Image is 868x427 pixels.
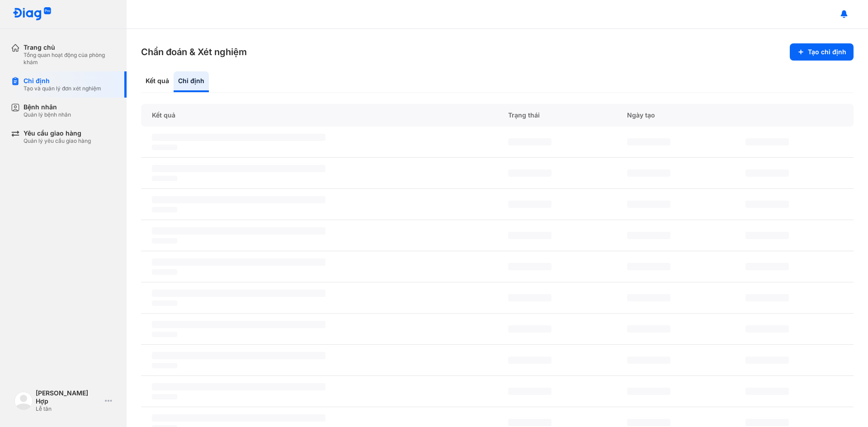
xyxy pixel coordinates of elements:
span: ‌ [508,138,552,145]
div: [PERSON_NAME] Hợp [36,389,101,405]
span: ‌ [745,169,789,177]
span: ‌ [745,294,789,301]
img: logo [14,392,33,410]
span: ‌ [152,207,177,212]
div: Kết quả [141,104,497,127]
span: ‌ [627,388,670,395]
span: ‌ [508,294,552,301]
span: ‌ [152,414,325,422]
img: logo [13,7,52,21]
span: ‌ [745,138,789,145]
span: ‌ [627,169,670,177]
span: ‌ [152,290,325,297]
span: ‌ [745,325,789,333]
div: Chỉ định [174,71,209,92]
span: ‌ [508,263,552,270]
span: ‌ [508,232,552,239]
span: ‌ [152,238,177,244]
span: ‌ [508,169,552,177]
span: ‌ [152,394,177,399]
span: ‌ [152,227,325,235]
span: ‌ [508,325,552,333]
span: ‌ [152,269,177,275]
span: ‌ [152,258,325,266]
span: ‌ [152,300,177,306]
div: Quản lý yêu cầu giao hàng [24,137,91,145]
h3: Chẩn đoán & Xét nghiệm [141,46,247,58]
div: Tạo và quản lý đơn xét nghiệm [24,85,101,92]
span: ‌ [152,321,325,328]
span: ‌ [152,363,177,368]
span: ‌ [627,294,670,301]
span: ‌ [745,419,789,426]
span: ‌ [152,134,325,141]
span: ‌ [745,357,789,364]
button: Tạo chỉ định [790,43,854,61]
span: ‌ [627,263,670,270]
div: Trạng thái [497,104,616,127]
span: ‌ [508,201,552,208]
span: ‌ [152,165,325,172]
span: ‌ [745,232,789,239]
div: Kết quả [141,71,174,92]
span: ‌ [627,357,670,364]
span: ‌ [745,388,789,395]
div: Chỉ định [24,77,101,85]
span: ‌ [152,176,177,181]
span: ‌ [745,201,789,208]
span: ‌ [627,201,670,208]
span: ‌ [152,196,325,203]
span: ‌ [627,138,670,145]
span: ‌ [627,419,670,426]
span: ‌ [152,383,325,390]
div: Quản lý bệnh nhân [24,111,71,118]
span: ‌ [508,357,552,364]
span: ‌ [627,325,670,333]
span: ‌ [152,145,177,150]
span: ‌ [152,352,325,359]
div: Lễ tân [36,405,101,413]
div: Yêu cầu giao hàng [24,129,91,137]
span: ‌ [508,419,552,426]
span: ‌ [152,332,177,337]
span: ‌ [745,263,789,270]
div: Trang chủ [24,43,116,52]
span: ‌ [627,232,670,239]
div: Tổng quan hoạt động của phòng khám [24,52,116,66]
span: ‌ [508,388,552,395]
div: Ngày tạo [616,104,735,127]
div: Bệnh nhân [24,103,71,111]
